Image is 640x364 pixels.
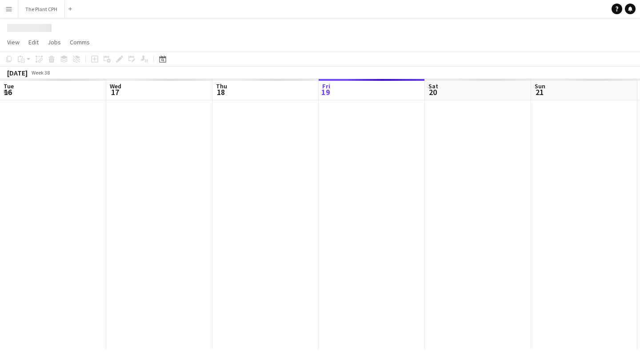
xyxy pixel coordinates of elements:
a: Edit [25,36,42,48]
a: Comms [66,36,93,48]
span: Tue [4,82,14,90]
span: Wed [110,82,121,90]
button: The Plant CPH [18,0,65,18]
span: Week 38 [29,69,52,76]
span: Jobs [48,38,61,46]
span: Sat [428,82,438,90]
span: Sun [535,82,545,90]
span: 19 [321,87,330,97]
span: Thu [216,82,227,90]
div: [DATE] [7,68,28,77]
span: Edit [28,38,39,46]
span: 17 [108,87,121,97]
span: View [7,38,20,46]
span: 16 [2,87,14,97]
span: 20 [427,87,438,97]
a: View [4,36,23,48]
a: Jobs [44,36,64,48]
span: 21 [533,87,545,97]
span: Comms [70,38,90,46]
span: Fri [322,82,330,90]
span: 18 [215,87,227,97]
